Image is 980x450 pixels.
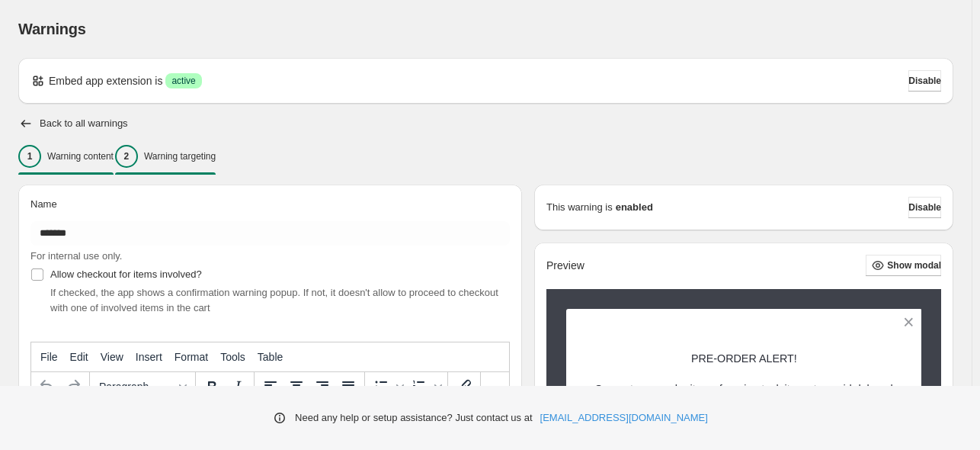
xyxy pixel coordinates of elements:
div: 1 [18,145,41,168]
button: Redo [60,374,86,400]
p: This warning is [546,200,613,215]
span: Allow checkout for items involved? [50,268,202,280]
button: Bold [199,374,225,400]
button: Disable [908,197,941,218]
button: Italic [225,374,251,400]
button: 2Warning targeting [115,140,216,172]
p: Separate pre-order items from in-stock items to avoid delayed shipping. All items will be held un... [593,381,895,442]
h2: Back to all warnings [40,117,128,130]
span: Edit [70,351,88,363]
span: For internal use only. [30,250,122,262]
button: Undo [34,374,60,400]
button: Align right [309,374,335,400]
span: File [40,351,58,363]
button: Formats [93,374,192,400]
button: 1Warning content [18,140,114,172]
div: 2 [115,145,138,168]
span: Warnings [18,21,86,37]
button: Align center [283,374,309,400]
strong: enabled [616,200,653,215]
h2: Preview [546,259,584,272]
span: Name [30,198,57,210]
div: Numbered list [406,374,444,400]
span: Disable [908,75,941,87]
span: active [171,75,195,87]
button: Insert/edit link [451,374,477,400]
span: Tools [220,351,245,363]
div: Bullet list [368,374,406,400]
span: Disable [908,201,941,214]
p: PRE-ORDER ALERT! [593,351,895,366]
span: Insert [136,351,162,363]
body: Rich Text Area. Press ALT-0 for help. [6,12,472,132]
span: View [101,351,123,363]
button: Disable [908,70,941,92]
span: Show modal [887,259,941,272]
span: If checked, the app shows a confirmation warning popup. If not, it doesn't allow to proceed to ch... [50,287,498,313]
button: Justify [335,374,361,400]
a: [EMAIL_ADDRESS][DOMAIN_NAME] [540,410,708,426]
button: Align left [258,374,283,400]
p: Embed app extension is [49,73,162,88]
p: Warning targeting [144,150,216,162]
button: Show modal [866,255,941,276]
span: Format [175,351,208,363]
span: Table [258,351,283,363]
span: Paragraph [99,381,174,393]
p: Warning content [47,150,114,162]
